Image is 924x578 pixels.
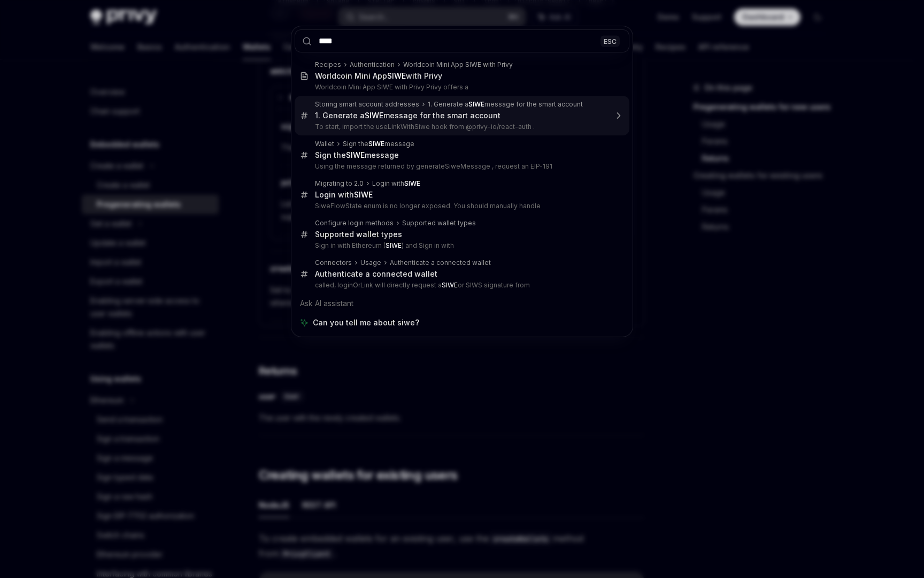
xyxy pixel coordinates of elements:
div: Authentication [350,60,395,69]
b: SIWE [354,190,373,199]
div: Connectors [315,258,352,267]
b: SIWE [468,100,484,108]
div: Sign the message [343,140,414,148]
b: SIWE [365,111,383,120]
div: Usage [360,258,381,267]
span: Can you tell me about siwe? [313,317,419,328]
div: Login with [315,190,373,200]
p: Using the message returned by generateSiweMessage , request an EIP-191 [315,162,607,171]
p: called, loginOrLink will directly request a or SIWS signature from [315,281,607,290]
div: Configure login methods [315,219,394,227]
div: Login with [372,179,420,188]
div: 1. Generate a message for the smart account [315,111,500,120]
div: Authenticate a connected wallet [315,269,437,279]
p: SiweFlowState enum is no longer exposed. You should manually handle [315,202,607,210]
div: Sign the message [315,150,399,160]
b: SIWE [368,140,384,148]
b: SIWE [346,150,365,159]
div: ESC [600,35,620,47]
b: SIWE [442,281,458,289]
p: To start, import the useLinkWithSiwe hook from @privy-io/react-auth . [315,123,607,131]
div: Worldcoin Mini App SIWE with Privy [403,60,513,69]
b: SIWE [386,241,402,249]
div: Wallet [315,140,334,148]
b: SIWE [404,179,420,187]
div: Recipes [315,60,341,69]
div: Supported wallet types [315,230,402,239]
div: Authenticate a connected wallet [390,258,491,267]
div: Migrating to 2.0 [315,179,364,188]
b: SIWE [387,71,406,80]
div: Ask AI assistant [295,294,629,313]
div: Supported wallet types [402,219,476,227]
div: Worldcoin Mini App with Privy [315,71,442,81]
p: Sign in with Ethereum ( ) and Sign in with [315,241,607,250]
p: Worldcoin Mini App SIWE with Privy Privy offers a [315,83,607,92]
div: 1. Generate a message for the smart account [428,100,583,109]
div: Storing smart account addresses [315,100,419,109]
